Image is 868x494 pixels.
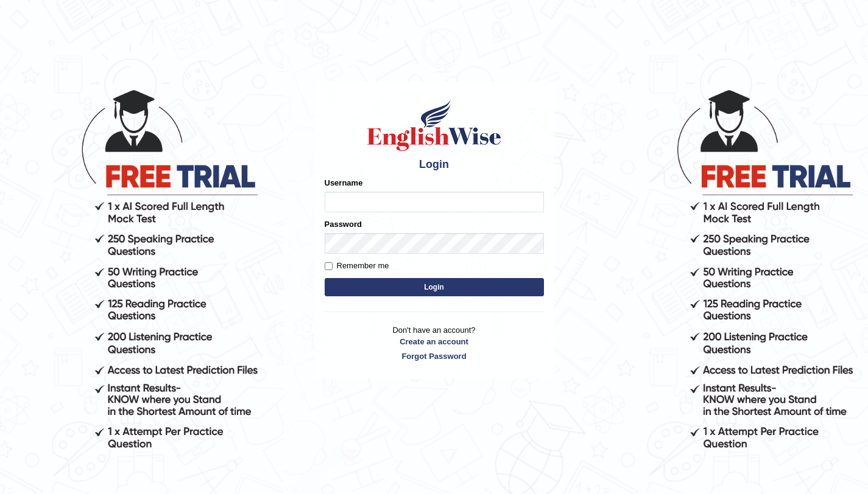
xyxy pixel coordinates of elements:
label: Password [325,218,362,230]
button: Login [325,278,544,296]
h4: Login [325,159,544,171]
input: Remember me [325,262,333,270]
img: Logo of English Wise sign in for intelligent practice with AI [365,98,504,153]
label: Remember me [325,260,389,272]
p: Don't have an account? [325,324,544,362]
label: Username [325,177,363,189]
a: Forgot Password [325,350,544,362]
a: Create an account [325,336,544,347]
